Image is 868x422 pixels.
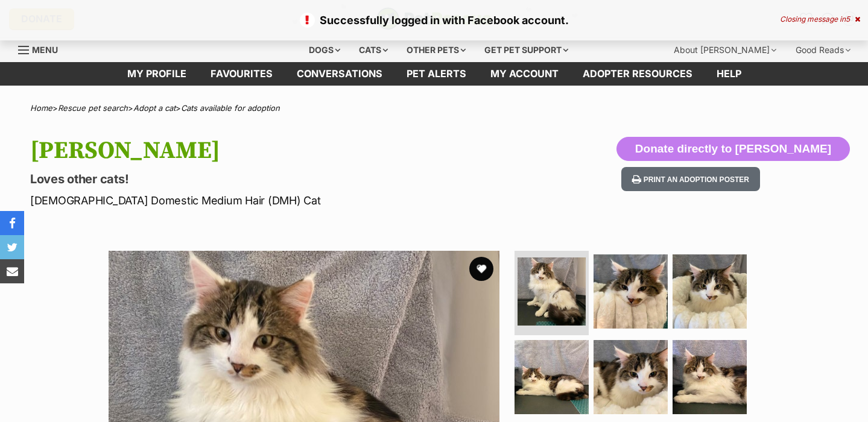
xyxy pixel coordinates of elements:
[30,171,529,187] p: Loves other cats!
[621,167,760,192] button: Print an adoption poster
[478,62,571,86] a: My account
[30,192,529,209] p: [DEMOGRAPHIC_DATA] Domestic Medium Hair (DMH) Cat
[18,38,66,60] a: Menu
[673,254,747,329] img: Photo of Chandler
[30,137,529,165] h1: [PERSON_NAME]
[394,62,478,86] a: Pet alerts
[476,38,577,62] div: Get pet support
[181,103,280,113] a: Cats available for adoption
[32,45,58,55] span: Menu
[571,62,705,86] a: Adopter resources
[594,340,668,414] img: Photo of Chandler
[846,14,850,24] span: 5
[350,38,396,62] div: Cats
[285,62,394,86] a: conversations
[515,340,589,414] img: Photo of Chandler
[300,38,349,62] div: Dogs
[594,254,668,329] img: Photo of Chandler
[673,340,747,414] img: Photo of Chandler
[518,257,586,326] img: Photo of Chandler
[133,103,176,113] a: Adopt a cat
[12,12,856,28] p: Successfully logged in with Facebook account.
[616,137,850,161] button: Donate directly to [PERSON_NAME]
[705,62,753,86] a: Help
[198,62,285,86] a: Favourites
[780,15,860,24] div: Closing message in
[469,257,493,281] button: favourite
[787,38,859,62] div: Good Reads
[58,103,128,113] a: Rescue pet search
[30,103,52,113] a: Home
[115,62,198,86] a: My profile
[398,38,474,62] div: Other pets
[665,38,785,62] div: About [PERSON_NAME]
